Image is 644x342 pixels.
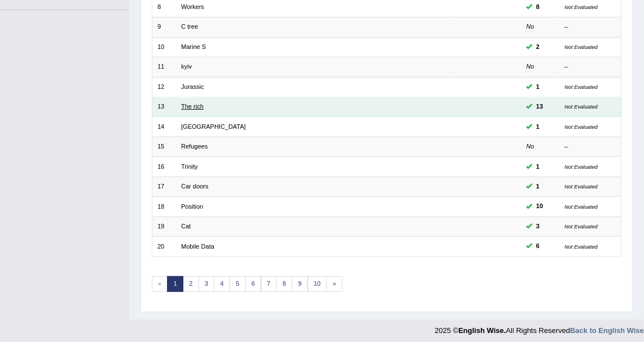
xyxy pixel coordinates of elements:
td: 13 [152,97,176,117]
a: 7 [261,276,277,292]
td: 18 [152,197,176,217]
a: Position [181,203,203,210]
small: Not Evaluated [565,84,598,90]
a: 9 [292,276,308,292]
em: No [526,143,534,150]
a: 3 [199,276,215,292]
small: Not Evaluated [565,223,598,229]
a: Marine S [181,43,206,50]
a: » [326,276,343,292]
span: You can still take this question [533,2,543,12]
td: 12 [152,77,176,97]
a: Car doors [181,183,209,190]
span: You can still take this question [533,201,547,211]
a: C tree [181,23,198,30]
small: Not Evaluated [565,244,598,250]
a: 8 [276,276,292,292]
div: – [565,22,616,31]
small: Not Evaluated [565,164,598,170]
span: You can still take this question [533,222,543,232]
strong: English Wise. [458,326,506,335]
div: – [565,142,616,151]
a: [GEOGRAPHIC_DATA] [181,123,246,130]
span: You can still take this question [533,241,543,251]
a: 5 [229,276,246,292]
span: You can still take this question [533,82,543,92]
small: Not Evaluated [565,4,598,10]
span: You can still take this question [533,122,543,132]
td: 17 [152,177,176,196]
em: No [526,23,534,30]
a: Jurassic [181,83,204,90]
td: 10 [152,37,176,57]
div: 2025 © All Rights Reserved [435,319,644,336]
a: 6 [245,276,262,292]
span: You can still take this question [533,102,547,112]
a: 1 [167,276,183,292]
span: You can still take this question [533,42,543,52]
a: The rich [181,103,204,110]
a: Cat [181,223,191,229]
a: Mobile Data [181,243,214,250]
a: 4 [214,276,230,292]
a: 10 [308,276,327,292]
a: Trinity [181,163,198,170]
small: Not Evaluated [565,204,598,210]
a: Workers [181,3,204,10]
td: 19 [152,217,176,236]
small: Not Evaluated [565,103,598,110]
small: Not Evaluated [565,44,598,50]
td: 15 [152,137,176,156]
em: No [526,63,534,70]
span: You can still take this question [533,162,543,172]
td: 14 [152,117,176,137]
a: kyiv [181,63,192,70]
div: – [565,62,616,71]
a: Back to English Wise [570,326,644,335]
td: 20 [152,237,176,256]
small: Not Evaluated [565,124,598,130]
span: You can still take this question [533,182,543,192]
td: 11 [152,57,176,77]
td: 16 [152,157,176,177]
small: Not Evaluated [565,183,598,190]
span: « [152,276,168,292]
a: 2 [183,276,199,292]
a: Refugees [181,143,208,150]
td: 9 [152,17,176,37]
